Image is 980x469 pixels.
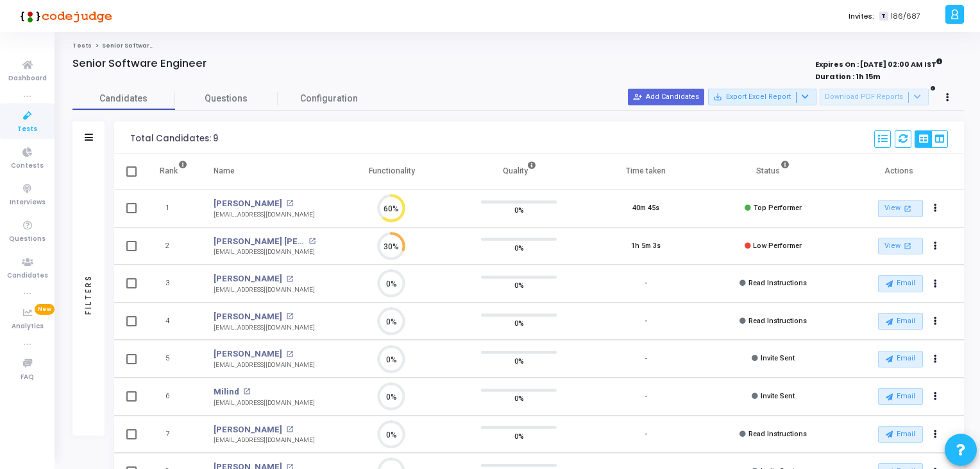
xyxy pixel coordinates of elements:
[878,351,923,367] button: Email
[214,164,235,178] div: Name
[878,313,923,330] button: Email
[72,42,964,50] nav: breadcrumb
[214,197,282,210] a: [PERSON_NAME]
[753,242,802,250] span: Low Performer
[16,3,112,29] img: logo
[915,130,948,148] div: View Options
[626,164,666,178] div: Time taken
[645,429,647,440] div: -
[645,391,647,402] div: -
[926,425,944,443] button: Actions
[748,317,807,325] span: Read Instructions
[175,92,278,105] span: Questions
[879,12,888,21] span: T
[514,279,524,292] span: 0%
[878,200,923,217] a: View
[455,154,582,190] th: Quality
[878,426,923,443] button: Email
[214,348,282,360] a: [PERSON_NAME]
[514,241,524,254] span: 0%
[754,204,802,212] span: Top Performer
[514,392,524,405] span: 0%
[214,272,282,285] a: [PERSON_NAME]
[708,89,816,105] button: Export Excel Report
[214,210,315,220] div: [EMAIL_ADDRESS][DOMAIN_NAME]
[926,275,944,293] button: Actions
[286,276,293,283] mat-icon: open_in_new
[21,372,34,383] span: FAQ
[815,71,881,82] strong: Duration : 1h 15m
[35,304,55,315] span: New
[146,303,201,341] td: 4
[214,385,239,398] a: Milind
[631,241,661,252] div: 1h 5m 3s
[146,416,201,454] td: 7
[8,73,47,84] span: Dashboard
[146,265,201,303] td: 3
[214,323,315,333] div: [EMAIL_ADDRESS][DOMAIN_NAME]
[632,203,659,214] div: 40m 45s
[837,154,964,190] th: Actions
[214,235,305,248] a: [PERSON_NAME] [PERSON_NAME]
[849,11,874,22] label: Invites:
[214,436,315,445] div: [EMAIL_ADDRESS][DOMAIN_NAME]
[83,224,94,365] div: Filters
[748,279,807,287] span: Read Instructions
[633,93,642,102] mat-icon: person_add_alt
[878,388,923,405] button: Email
[72,57,207,70] h4: Senior Software Engineer
[72,42,92,49] a: Tests
[214,423,282,436] a: [PERSON_NAME]
[10,197,46,208] span: Interviews
[878,238,923,255] a: View
[146,190,201,227] td: 1
[820,89,929,105] button: Download PDF Reports
[926,200,944,218] button: Actions
[286,426,293,433] mat-icon: open_in_new
[130,134,218,144] div: Total Candidates: 9
[748,430,807,438] span: Read Instructions
[645,278,647,289] div: -
[514,317,524,330] span: 0%
[514,429,524,442] span: 0%
[214,310,282,323] a: [PERSON_NAME]
[214,360,315,370] div: [EMAIL_ADDRESS][DOMAIN_NAME]
[328,154,455,190] th: Functionality
[878,275,923,292] button: Email
[645,353,647,364] div: -
[9,234,46,245] span: Questions
[214,247,316,257] div: [EMAIL_ADDRESS][DOMAIN_NAME]
[300,92,358,105] span: Configuration
[11,161,44,172] span: Contests
[902,240,913,251] mat-icon: open_in_new
[146,340,201,378] td: 5
[628,89,704,105] button: Add Candidates
[308,238,316,245] mat-icon: open_in_new
[17,124,37,135] span: Tests
[761,354,795,362] span: Invite Sent
[645,316,647,327] div: -
[891,11,920,22] span: 186/687
[7,270,48,281] span: Candidates
[146,378,201,416] td: 6
[12,321,44,332] span: Analytics
[286,200,293,207] mat-icon: open_in_new
[902,203,913,214] mat-icon: open_in_new
[286,313,293,320] mat-icon: open_in_new
[146,154,201,190] th: Rank
[214,285,315,295] div: [EMAIL_ADDRESS][DOMAIN_NAME]
[102,42,184,49] span: Senior Software Engineer
[713,93,722,102] mat-icon: save_alt
[926,388,944,406] button: Actions
[146,227,201,265] td: 2
[926,350,944,368] button: Actions
[761,392,795,400] span: Invite Sent
[514,204,524,217] span: 0%
[72,92,175,105] span: Candidates
[815,56,943,70] strong: Expires On : [DATE] 02:00 AM IST
[514,354,524,367] span: 0%
[286,351,293,358] mat-icon: open_in_new
[243,388,250,395] mat-icon: open_in_new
